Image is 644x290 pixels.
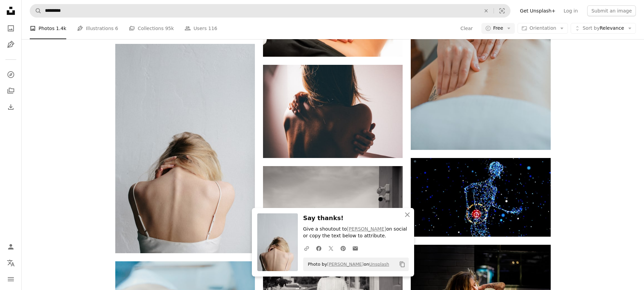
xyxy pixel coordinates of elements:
a: Explore [4,68,18,81]
span: 95k [165,25,174,32]
form: Find visuals sitewide [30,4,510,18]
span: Orientation [529,25,556,31]
a: Photos [4,22,18,35]
a: Share on Facebook [313,241,325,255]
a: Users 116 [185,18,217,39]
img: woman in white tank top [115,44,255,253]
a: Share on Pinterest [337,241,349,255]
button: Search Unsplash [30,4,42,17]
a: [PERSON_NAME] [347,226,386,232]
button: Free [481,23,515,34]
button: Clear [479,4,494,17]
h3: Say thanks! [303,213,409,223]
p: Give a shoutout to on social or copy the text below to attribute. [303,226,409,239]
a: Illustrations 6 [77,18,118,39]
a: Download History [4,100,18,114]
button: Sort byRelevance [571,23,636,34]
a: close photo of woman's back [263,108,403,114]
span: 116 [208,25,217,32]
a: Get Unsplash+ [516,5,559,16]
button: Clear [460,23,473,34]
a: grayscale photo of man in black and white checked long sleeve shirt and black pants standing [263,271,403,277]
a: Log in [559,5,582,16]
span: Relevance [582,25,624,32]
a: Collections [4,84,18,98]
a: Illustrations [4,38,18,51]
button: Menu [4,272,18,286]
button: Copy to clipboard [397,259,408,270]
button: Orientation [518,23,568,34]
a: Home — Unsplash [4,4,18,19]
a: Collections 95k [129,18,174,39]
a: Unsplash [369,262,389,267]
a: man massaging woman's body [411,42,550,48]
a: Log in / Sign up [4,240,18,254]
a: [PERSON_NAME] [327,262,364,267]
span: Photo by on [305,259,389,270]
span: 6 [115,25,118,32]
a: Share on Twitter [325,241,337,255]
button: Language [4,256,18,270]
img: close photo of woman's back [263,65,403,158]
button: Visual search [494,4,510,17]
span: Free [493,25,503,32]
span: Sort by [582,25,599,31]
a: a picture of a person with a red ball in their hand [411,194,550,200]
a: Share over email [349,241,361,255]
button: Submit an image [587,5,636,16]
a: woman in white tank top [115,146,255,152]
img: a picture of a person with a red ball in their hand [411,158,550,236]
